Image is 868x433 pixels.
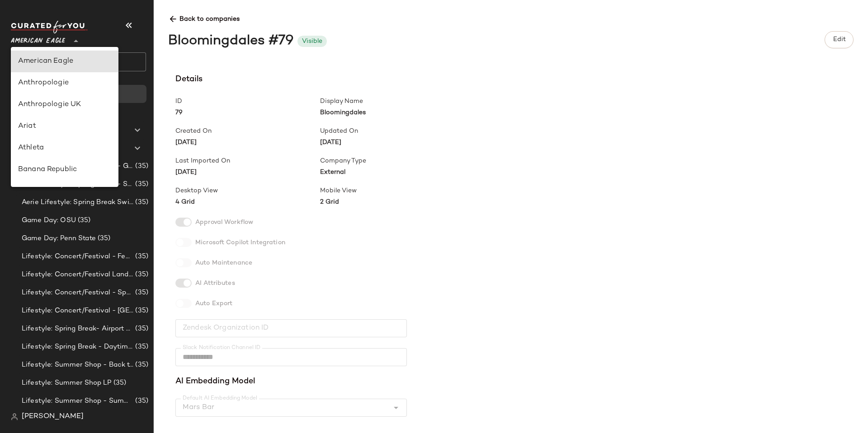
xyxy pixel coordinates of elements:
span: (35) [76,215,91,226]
span: Back to companies [168,7,854,24]
span: 79 [175,108,320,117]
span: Desktop View [175,186,320,196]
span: (0) [90,125,101,135]
span: Bloomingdales [320,108,465,117]
span: Lifestyle: Concert/Festival - Femme [22,251,133,262]
span: Game Day: Penn State [22,233,96,244]
span: [DATE] [175,138,320,147]
span: External [320,168,465,177]
span: [DATE] [320,138,465,147]
span: (35) [133,179,148,190]
span: 2 Grid [320,197,465,207]
span: (35) [133,288,148,298]
span: Details [175,73,465,86]
span: (34) [63,143,79,154]
span: (35) [133,396,148,406]
span: Mobile View [320,186,465,196]
img: svg%3e [11,413,18,420]
span: Display Name [320,97,465,106]
span: Last Imported On [175,156,320,166]
span: Lifestyle: Concert/Festival - [GEOGRAPHIC_DATA] [22,306,133,316]
span: Aerie Lifestyle: Spring Break - Sporty [22,179,133,190]
span: Lifestyle: Spring Break - Daytime Casual [22,342,133,352]
span: Aerie Lifestyle: Spring Break Swimsuits Landing Page [22,197,133,208]
span: Updated On [320,126,465,136]
span: Lifestyle: Summer Shop - Summer Abroad [22,396,133,406]
span: (35) [133,197,148,208]
span: Lifestyle: Concert/Festival - Sporty [22,288,133,298]
span: (35) [133,161,148,172]
span: Aerie Lifestyle: Spring Break - Girly/Femme [22,161,133,172]
span: American Eagle [11,31,65,47]
span: Dashboard [29,89,65,99]
span: (35) [96,233,111,244]
div: Visible [302,37,322,46]
span: (35) [133,342,148,352]
span: Game Day: OSU [22,215,76,226]
span: Lifestyle: Summer Shop LP [22,378,112,388]
span: Global Clipboards [31,125,90,135]
div: Bloomingdales #79 [168,31,294,51]
span: Lifestyle: Summer Shop - Back to School Essentials [22,360,133,370]
span: [PERSON_NAME] [22,411,84,422]
span: Company Type [320,156,465,166]
img: svg%3e [14,89,24,98]
span: (35) [133,306,148,316]
span: 4 Grid [175,197,320,207]
span: ID [175,97,320,106]
span: Edit [832,36,845,43]
span: (35) [112,378,127,388]
span: AI Embedding Model [175,375,465,388]
span: [DATE] [175,168,320,177]
span: Created On [175,126,320,136]
span: (35) [133,324,148,334]
span: (35) [133,270,148,280]
span: (35) [133,360,148,370]
span: Lifestyle: Spring Break- Airport Style [22,324,133,334]
span: Curations [31,143,63,154]
span: (35) [133,251,148,262]
span: All Products [31,107,71,117]
span: Lifestyle: Concert/Festival Landing Page [22,270,133,280]
button: Edit [825,31,854,48]
img: cfy_white_logo.C9jOOHJF.svg [11,21,88,33]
